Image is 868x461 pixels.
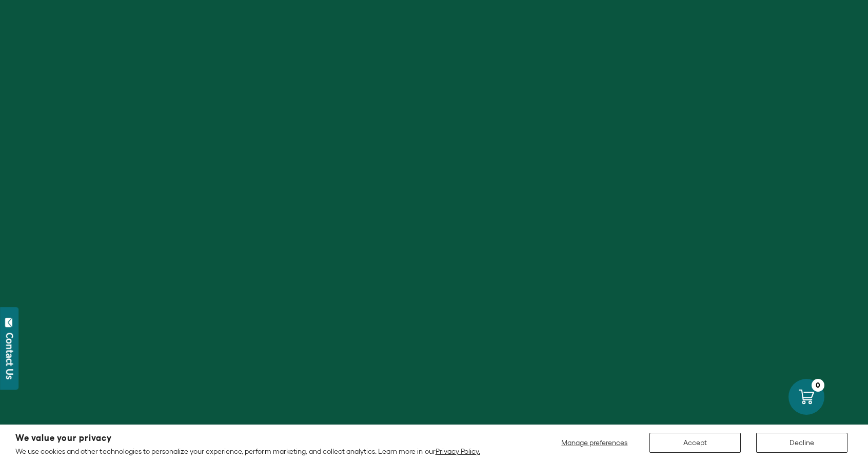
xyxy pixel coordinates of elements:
p: We use cookies and other technologies to personalize your experience, perform marketing, and coll... [15,447,480,456]
button: Manage preferences [555,433,634,453]
a: Privacy Policy. [436,447,480,455]
button: Decline [756,433,847,453]
span: Manage preferences [561,438,627,447]
h2: We value your privacy [15,434,480,443]
button: Accept [649,433,741,453]
div: 0 [812,379,824,392]
div: Contact Us [5,333,15,379]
